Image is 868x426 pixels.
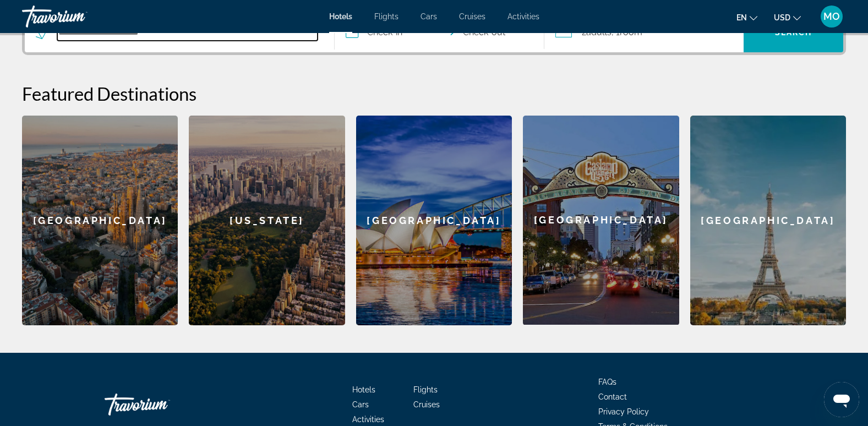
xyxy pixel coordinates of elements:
a: Barcelona[GEOGRAPHIC_DATA] [22,116,178,325]
div: [GEOGRAPHIC_DATA] [523,116,679,325]
div: [GEOGRAPHIC_DATA] [356,116,512,325]
a: Go Home [105,388,215,421]
a: Contact [598,392,627,401]
a: Activities [352,415,384,424]
a: Travorium [22,2,132,31]
a: New York[US_STATE] [189,116,345,325]
div: Search widget [25,13,843,52]
a: Cars [352,400,369,409]
a: Flights [374,12,398,21]
span: USD [774,13,790,22]
a: San Diego[GEOGRAPHIC_DATA] [523,116,679,325]
button: Change language [736,9,757,25]
a: FAQs [598,378,616,386]
div: [GEOGRAPHIC_DATA] [22,116,178,325]
a: Hotels [329,12,352,21]
span: en [736,13,747,22]
button: User Menu [817,5,846,28]
button: Change currency [774,9,801,25]
span: MO [823,11,840,22]
a: Privacy Policy [598,407,649,416]
a: Flights [413,385,438,394]
a: Cars [421,12,437,21]
button: Select check in and out date [335,13,545,52]
a: Cruises [413,400,440,409]
a: Hotels [352,385,375,394]
h2: Featured Destinations [22,83,846,105]
div: [US_STATE] [189,116,345,325]
a: Cruises [459,12,485,21]
a: Paris[GEOGRAPHIC_DATA] [690,116,846,325]
a: Activities [507,12,539,21]
iframe: Button to launch messaging window [824,382,859,417]
div: [GEOGRAPHIC_DATA] [690,116,846,325]
a: Sydney[GEOGRAPHIC_DATA] [356,116,512,325]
